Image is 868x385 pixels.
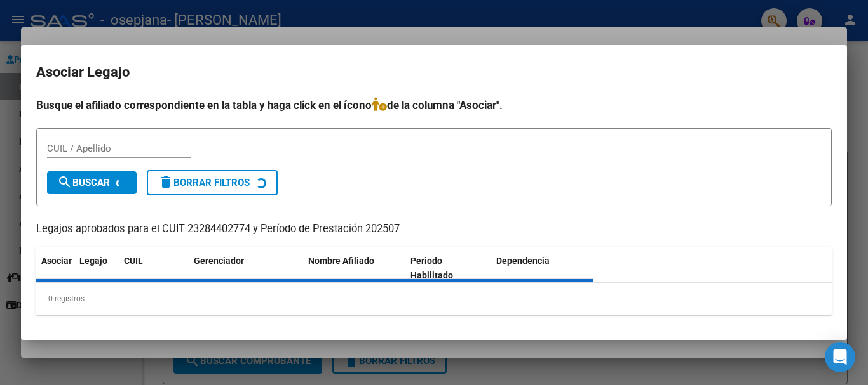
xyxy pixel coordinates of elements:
span: Periodo Habilitado [410,256,453,280]
div: Open Intercom Messenger [825,342,855,372]
p: Legajos aprobados para el CUIT 23284402774 y Período de Prestación 202507 [36,221,832,237]
datatable-header-cell: Nombre Afiliado [303,247,405,289]
mat-icon: search [57,174,72,190]
datatable-header-cell: Asociar [36,247,74,289]
datatable-header-cell: Periodo Habilitado [405,247,491,289]
span: Dependencia [496,256,550,266]
mat-icon: delete [158,174,173,190]
button: Borrar Filtros [147,170,278,195]
datatable-header-cell: Dependencia [491,247,593,289]
span: Borrar Filtros [158,177,250,188]
span: Nombre Afiliado [308,256,374,266]
span: Asociar [41,256,72,266]
datatable-header-cell: Gerenciador [189,247,303,289]
datatable-header-cell: CUIL [119,247,189,289]
span: Legajo [79,256,107,266]
h2: Asociar Legajo [36,60,832,84]
span: Gerenciador [194,256,244,266]
span: Buscar [57,177,110,188]
h4: Busque el afiliado correspondiente en la tabla y haga click en el ícono de la columna "Asociar". [36,97,832,114]
span: CUIL [124,256,143,266]
div: 0 registros [36,283,832,315]
datatable-header-cell: Legajo [74,247,119,289]
button: Buscar [47,171,137,194]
